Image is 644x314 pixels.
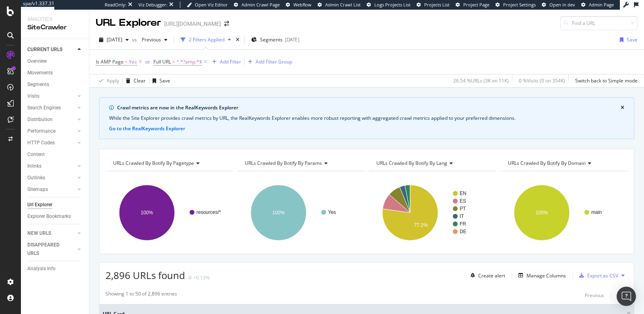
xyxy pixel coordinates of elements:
span: Yes [129,56,137,68]
div: Url Explorer [27,201,52,209]
div: URL Explorer [96,16,161,30]
div: Explorer Bookmarks [27,212,71,221]
div: DISAPPEARED URLS [27,241,68,258]
a: Project Settings [495,2,536,8]
svg: A chart. [105,178,231,248]
span: Webflow [293,2,312,8]
span: vs [132,36,138,43]
div: Apply [107,77,119,84]
a: Movements [27,69,83,77]
div: 2 Filters Applied [189,36,225,43]
div: Outlinks [27,174,45,182]
svg: A chart. [369,178,495,248]
span: Admin Crawl List [325,2,361,8]
div: Add Filter Group [256,58,292,65]
span: 2025 Sep. 17th [107,36,122,43]
span: Previous [138,36,161,43]
a: Distribution [27,115,75,124]
button: Switch back to Simple mode [572,74,638,87]
a: HTTP Codes [27,139,75,147]
a: Webflow [286,2,312,8]
div: Add Filter [220,58,241,65]
button: Go to the RealKeywords Explorer [109,125,185,132]
button: Create alert [467,269,505,282]
a: Admin Crawl List [318,2,361,8]
a: Content [27,150,83,159]
text: main [591,209,602,215]
div: HTTP Codes [27,139,55,147]
text: PT [460,206,466,211]
span: Project Settings [503,2,536,8]
a: Segments [27,80,83,89]
div: Create alert [478,272,505,279]
button: Add Filter [209,57,241,67]
button: 2 Filters Applied [178,33,234,46]
text: FR [460,221,466,227]
div: info banner [99,97,634,139]
span: Segments [260,36,283,43]
h4: URLs Crawled By Botify By lang [375,157,489,170]
a: Url Explorer [27,201,83,209]
img: Equal [188,277,192,279]
div: Previous [585,292,604,299]
div: Switch back to Simple mode [575,77,638,84]
a: Admin Crawl Page [234,2,280,8]
button: Segments[DATE] [248,33,303,46]
div: 26.54 % URLs ( 3K on 11K ) [453,77,509,84]
div: Analytics [27,16,83,23]
div: Export as CSV [587,272,618,279]
a: Sitemaps [27,185,75,194]
a: Projects List [417,2,450,8]
svg: A chart. [237,178,363,248]
text: Yes [328,209,336,215]
a: Open in dev [542,2,575,8]
svg: A chart. [500,178,626,248]
div: Distribution [27,115,53,124]
button: Add Filter Group [245,57,292,67]
a: Open Viz Editor [187,2,228,8]
div: times [234,36,241,44]
span: Full URL [153,58,171,65]
div: +0.13% [193,274,210,281]
a: Search Engines [27,104,75,112]
text: DE [460,229,466,234]
div: NEW URLS [27,229,51,238]
div: Overview [27,57,47,66]
span: URLs Crawled By Botify By pagetype [113,160,194,166]
a: Overview [27,57,83,66]
h4: URLs Crawled By Botify By domain [506,157,621,170]
div: SiteCrawler [27,23,83,32]
text: 77.2% [414,222,428,228]
div: Save [159,77,170,84]
div: Manage Columns [526,272,566,279]
input: Find a URL [560,16,638,30]
div: Search Engines [27,104,61,112]
div: Sitemaps [27,185,48,194]
a: Project Page [456,2,489,8]
text: IT [460,213,464,219]
text: 100% [272,210,285,215]
div: Visits [27,92,39,101]
button: Save [617,33,638,46]
button: [DATE] [96,33,132,46]
span: Open in dev [549,2,575,8]
text: ES [460,198,466,204]
span: Admin Page [589,2,614,8]
div: arrow-right-arrow-left [224,21,229,27]
div: While the Site Explorer provides crawl metrics by URL, the RealKeywords Explorer enables more rob... [109,115,624,122]
button: Previous [138,33,171,46]
text: EN [460,191,466,196]
button: close banner [619,103,626,113]
button: Manage Columns [515,271,566,280]
span: 2,896 URLs found [105,269,185,282]
a: Analysis Info [27,265,83,273]
div: Content [27,150,45,159]
button: Save [149,74,170,87]
text: 100% [536,210,548,215]
span: Open Viz Editor [195,2,228,8]
a: Outlinks [27,174,75,182]
div: Showing 1 to 50 of 2,896 entries [105,290,177,300]
a: CURRENT URLS [27,45,75,54]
